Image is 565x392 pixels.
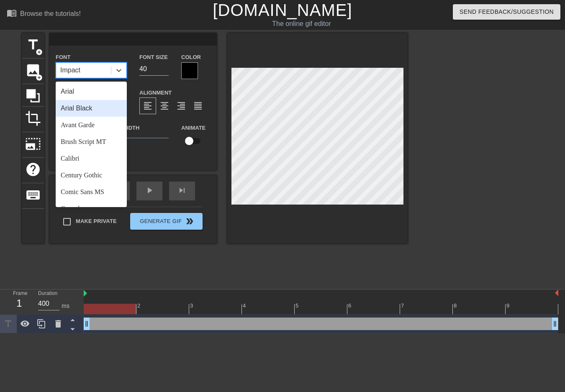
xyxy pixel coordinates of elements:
[193,19,411,29] div: The online gif editor
[56,167,127,184] div: Century Gothic
[56,83,127,100] div: Arial
[56,150,127,167] div: Calibri
[25,136,41,152] span: photo_size_select_large
[56,200,127,217] div: Consolas
[25,187,41,203] span: keyboard
[56,117,127,133] div: Avant Garde
[213,1,352,19] a: [DOMAIN_NAME]
[7,8,81,21] a: Browse the tutorials!
[20,10,81,17] div: Browse the tutorials!
[7,290,32,314] div: Frame
[130,213,203,230] button: Generate Gif
[56,184,127,200] div: Comic Sans MS
[295,302,300,310] div: 5
[143,101,153,111] span: format_align_left
[38,291,57,296] label: Duration
[7,8,17,18] span: menu_book
[506,302,511,310] div: 9
[181,124,205,132] label: Animate
[177,185,187,195] span: skip_next
[62,302,69,310] div: ms
[185,216,195,226] span: double_arrow
[190,302,195,310] div: 3
[76,217,117,225] span: Make Private
[460,7,554,17] span: Send Feedback/Suggestion
[82,320,91,328] span: drag_handle
[60,65,80,75] div: Impact
[401,302,406,310] div: 7
[56,133,127,150] div: Brush Script MT
[25,110,41,126] span: crop
[551,320,559,328] span: drag_handle
[144,185,154,195] span: play_arrow
[137,302,142,310] div: 2
[555,290,558,296] img: bound-end.png
[25,161,41,177] span: help
[25,37,41,53] span: title
[348,302,353,310] div: 6
[13,296,26,311] div: 1
[25,62,41,78] span: image
[193,101,203,111] span: format_align_justify
[453,4,560,20] button: Send Feedback/Suggestion
[139,53,168,61] label: Font Size
[36,74,43,81] span: add_circle
[56,100,127,117] div: Arial Black
[176,101,186,111] span: format_align_right
[159,101,169,111] span: format_align_center
[243,302,247,310] div: 4
[134,216,199,226] span: Generate Gif
[181,53,201,61] label: Color
[454,302,458,310] div: 8
[36,49,43,56] span: add_circle
[139,89,172,97] label: Alignment
[56,53,70,61] label: Font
